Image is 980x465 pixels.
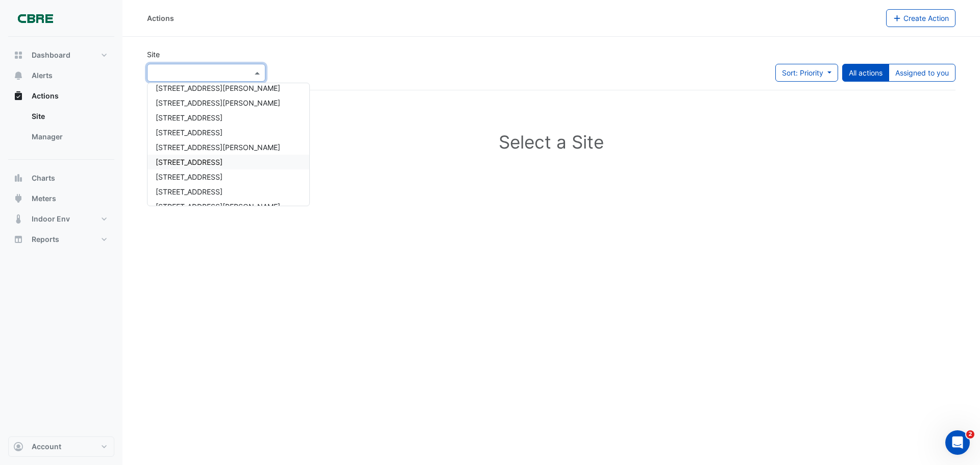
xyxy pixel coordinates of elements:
[147,49,160,60] label: Site
[13,50,23,60] app-icon: Dashboard
[8,436,114,457] button: Account
[966,430,974,438] span: 2
[163,131,939,153] h1: Select a Site
[8,65,114,86] button: Alerts
[13,193,23,204] app-icon: Meters
[903,14,949,22] span: Create Action
[147,13,174,23] div: Actions
[32,214,70,224] span: Indoor Env
[156,84,280,92] span: [STREET_ADDRESS][PERSON_NAME]
[13,91,23,101] app-icon: Actions
[148,83,309,206] div: Options List
[156,113,223,122] span: [STREET_ADDRESS]
[156,128,223,137] span: [STREET_ADDRESS]
[32,50,70,60] span: Dashboard
[32,173,55,183] span: Charts
[8,188,114,209] button: Meters
[12,8,58,29] img: Company Logo
[8,106,114,151] div: Actions
[156,187,223,196] span: [STREET_ADDRESS]
[32,193,56,204] span: Meters
[13,234,23,244] app-icon: Reports
[8,209,114,229] button: Indoor Env
[8,86,114,106] button: Actions
[156,143,280,152] span: [STREET_ADDRESS][PERSON_NAME]
[32,442,61,452] span: Account
[13,173,23,183] app-icon: Charts
[8,45,114,65] button: Dashboard
[32,91,59,101] span: Actions
[156,202,280,211] span: [STREET_ADDRESS][PERSON_NAME]
[13,70,23,81] app-icon: Alerts
[156,99,280,107] span: [STREET_ADDRESS][PERSON_NAME]
[23,127,114,147] a: Manager
[782,68,823,77] span: Sort: Priority
[8,229,114,250] button: Reports
[23,106,114,127] a: Site
[156,173,223,181] span: [STREET_ADDRESS]
[8,168,114,188] button: Charts
[775,64,838,82] button: Sort: Priority
[889,64,955,82] button: Assigned to you
[32,234,59,244] span: Reports
[886,9,956,27] button: Create Action
[156,158,223,166] span: [STREET_ADDRESS]
[945,430,970,455] iframe: Intercom live chat
[32,70,53,81] span: Alerts
[13,214,23,224] app-icon: Indoor Env
[842,64,889,82] button: All actions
